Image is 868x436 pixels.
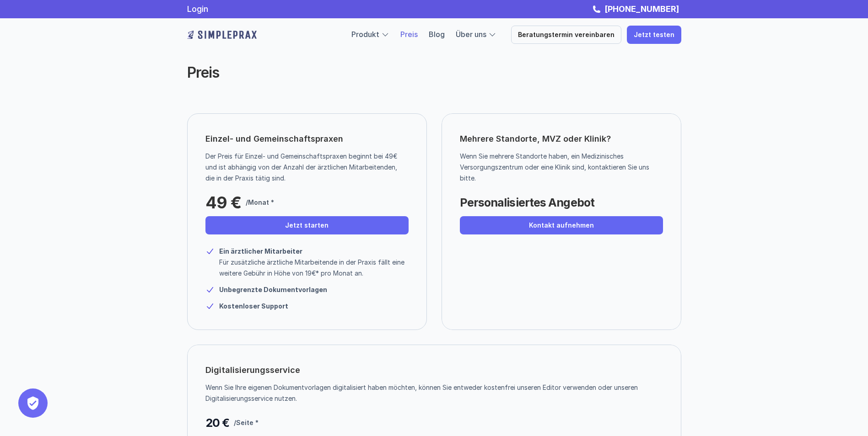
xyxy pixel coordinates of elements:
a: Kontakt aufnehmen [460,216,663,234]
p: 49 € [205,193,241,212]
a: Jetzt testen [627,26,681,44]
a: [PHONE_NUMBER] [602,4,681,14]
p: Personalisiertes Angebot [460,193,594,212]
p: Einzel- und Gemeinschaftspraxen [205,132,343,146]
a: Produkt [351,30,379,39]
p: Jetzt testen [634,31,674,39]
h2: Preis [187,64,530,81]
strong: Unbegrenzte Dokumentvorlagen [219,286,327,293]
p: /Seite * [234,417,259,428]
strong: Kostenloser Support [219,302,288,310]
a: Jetzt starten [205,216,409,234]
p: Beratungstermin vereinbaren [518,31,615,39]
p: Mehrere Standorte, MVZ oder Klinik? [460,132,663,146]
a: Login [187,4,208,14]
strong: Ein ärztlicher Mitarbeiter [219,247,302,255]
p: Für zusätzliche ärztliche Mitarbeitende in der Praxis fällt eine weitere Gebühr in Höhe von 19€* ... [219,257,409,279]
p: 20 € [205,414,229,432]
p: Jetzt starten [285,222,329,229]
p: Wenn Sie Ihre eigenen Dokumentvorlagen digitalisiert haben möchten, können Sie entweder kostenfre... [205,382,656,404]
a: Beratungstermin vereinbaren [511,26,621,44]
a: Preis [400,30,418,39]
p: /Monat * [246,197,274,208]
p: Digitalisierungsservice [205,363,300,378]
strong: [PHONE_NUMBER] [604,4,679,14]
a: Blog [429,30,445,39]
p: Wenn Sie mehrere Standorte haben, ein Medizinisches Versorgungszentrum oder eine Klinik sind, kon... [460,151,656,184]
p: Der Preis für Einzel- und Gemeinschaftspraxen beginnt bei 49€ und ist abhängig von der Anzahl der... [205,151,402,184]
a: Über uns [456,30,486,39]
p: Kontakt aufnehmen [529,222,594,229]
